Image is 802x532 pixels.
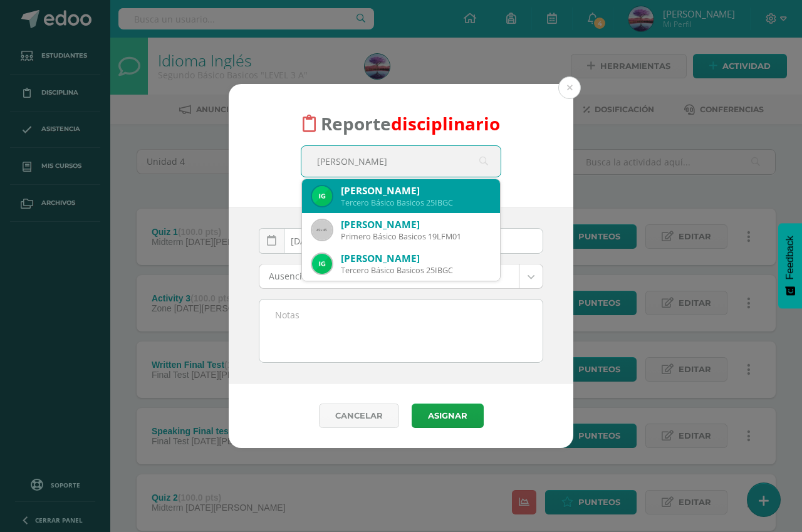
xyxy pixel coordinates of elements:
span: Feedback [784,236,796,279]
div: Tercero Básico Basicos 25IBGC [341,197,490,208]
button: Asignar [412,404,484,428]
div: Primero Básico Basicos 19LFM01 [341,231,490,242]
div: [PERSON_NAME] [341,184,490,197]
a: Cancelar [319,404,399,428]
div: [PERSON_NAME] [341,252,490,265]
div: Tercero Básico Basicos 25IBGC [341,265,490,276]
button: Close (Esc) [558,76,581,99]
button: Feedback - Mostrar encuesta [778,223,802,308]
span: Ausencia injustificada [269,264,509,288]
img: 45x45 [312,220,332,240]
a: Ausencia injustificada [259,264,543,288]
span: Reporte [321,112,500,135]
div: [PERSON_NAME] [341,218,490,231]
input: Busca un estudiante aquí... [301,146,501,177]
img: e18189199709e4acc7dafaa44aaad88c.png [312,186,332,206]
img: e18189199709e4acc7dafaa44aaad88c.png [312,254,332,274]
font: disciplinario [391,112,500,135]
